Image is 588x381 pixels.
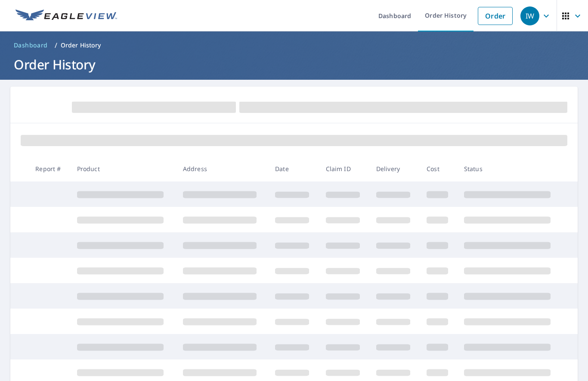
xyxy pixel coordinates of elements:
h1: Order History [10,56,578,73]
th: Cost [420,156,457,181]
th: Report # [28,156,70,181]
span: Dashboard [14,41,48,50]
div: IW [520,6,539,25]
th: Product [70,156,176,181]
img: EV Logo [15,9,117,22]
p: Order History [61,41,101,50]
th: Delivery [369,156,420,181]
nav: breadcrumb [10,38,578,52]
a: Dashboard [10,38,51,52]
th: Status [457,156,563,181]
a: Order [478,7,513,25]
li: / [55,40,57,50]
th: Address [176,156,268,181]
th: Claim ID [319,156,369,181]
th: Date [268,156,319,181]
